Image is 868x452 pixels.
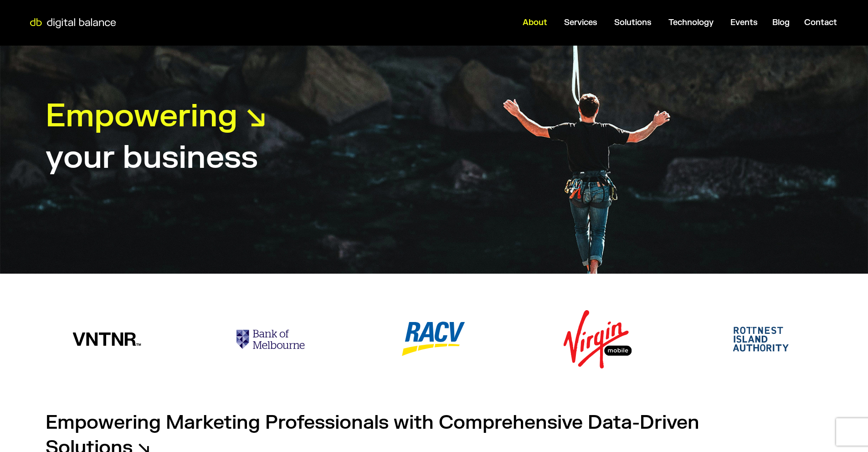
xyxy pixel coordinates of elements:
[730,17,758,28] a: Events
[772,17,790,28] a: Blog
[523,17,547,28] a: About
[614,17,652,28] a: Solutions
[23,18,123,28] img: Digital Balance logo
[364,283,504,401] div: 5 / 83
[527,283,668,401] div: 6 / 83
[36,283,177,401] div: 3 / 83
[564,17,597,28] a: Services
[668,17,714,28] a: Technology
[46,95,267,137] h1: Empowering ↘︎
[46,137,258,178] h1: your business
[804,17,837,28] a: Contact
[124,14,844,31] nav: Menu
[691,283,832,401] div: 7 / 83
[124,14,844,31] div: Menu Toggle
[200,283,341,401] div: 4 / 83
